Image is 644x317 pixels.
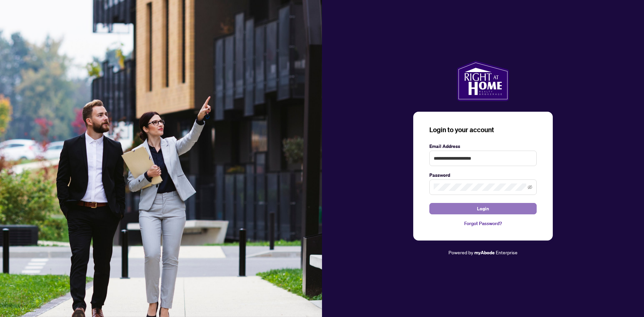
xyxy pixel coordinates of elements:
img: ma-logo [457,61,509,101]
span: Login [477,203,489,214]
h3: Login to your account [429,125,537,135]
label: Email Address [429,143,537,150]
label: Password [429,171,537,179]
span: eye-invisible [528,185,532,190]
span: Enterprise [496,249,518,255]
a: Forgot Password? [429,220,537,227]
button: Login [429,203,537,214]
a: myAbode [474,249,495,256]
span: Powered by [448,249,473,255]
